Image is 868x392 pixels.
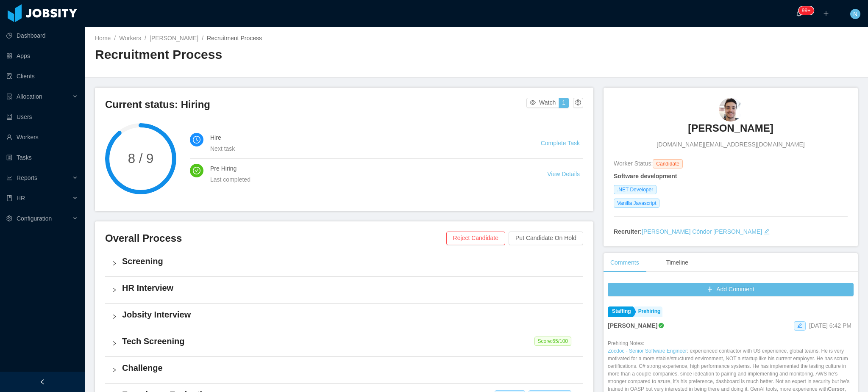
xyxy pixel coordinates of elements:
[559,98,569,108] button: 1
[112,367,117,373] i: icon: right
[6,149,78,166] a: icon: profileTasks
[17,215,52,222] span: Configuration
[6,175,12,181] i: icon: line-chart
[526,98,559,108] button: icon: eyeWatch
[608,283,854,296] button: icon: plusAdd Comment
[95,46,476,63] h2: Recruitment Process
[796,11,802,17] i: icon: bell
[193,167,200,174] i: icon: check-circle
[122,335,576,347] h4: Tech Screening
[207,35,262,41] span: Recruitment Process
[202,35,203,41] span: /
[150,35,198,41] a: [PERSON_NAME]
[614,160,653,167] span: Worker Status:
[6,129,78,146] a: icon: userWorkers
[17,174,37,181] span: Reports
[105,232,446,245] h3: Overall Process
[6,27,78,44] a: icon: pie-chartDashboard
[6,94,12,99] i: icon: solution
[122,309,576,320] h4: Jobsity Interview
[547,171,580,177] a: View Details
[122,255,576,267] h4: Screening
[122,362,576,374] h4: Challenge
[608,322,657,329] strong: [PERSON_NAME]
[534,337,571,346] span: Score: 65 /100
[95,35,111,41] a: Home
[642,228,762,235] a: [PERSON_NAME] Cóndor [PERSON_NAME]
[6,108,78,125] a: icon: robotUsers
[798,6,814,15] sup: 1645
[608,348,687,354] a: Zocdoc - Senior Software Engineer
[604,253,646,272] div: Comments
[17,195,25,202] span: HR
[614,199,659,208] span: Vanilla Javascript
[509,232,583,245] button: Put Candidate On Hold
[105,250,583,276] div: icon: rightScreening
[853,9,857,19] span: N
[688,121,773,135] h3: [PERSON_NAME]
[809,322,851,329] span: [DATE] 6:42 PM
[193,136,200,144] i: icon: clock-circle
[614,228,642,235] strong: Recruiter:
[719,98,743,121] img: c24e9221-2029-4aa3-9ddd-bed78162ba88_68a39c828f950-90w.png
[608,306,633,317] a: Staffing
[105,304,583,330] div: icon: rightJobsity Interview
[659,253,695,272] div: Timeline
[145,35,146,41] span: /
[210,144,520,153] div: Next task
[573,98,583,108] button: icon: setting
[114,35,116,41] span: /
[112,341,117,346] i: icon: right
[541,140,580,146] a: Complete Task
[828,386,844,392] strong: Cursor
[653,159,683,168] span: Candidate
[764,229,770,235] i: icon: edit
[634,306,663,317] a: Prehiring
[823,11,829,17] i: icon: plus
[6,215,12,221] i: icon: setting
[210,175,527,184] div: Last completed
[122,282,576,294] h4: HR Interview
[6,68,78,85] a: icon: auditClients
[210,133,520,142] h4: Hire
[105,277,583,303] div: icon: rightHR Interview
[6,47,78,64] a: icon: appstoreApps
[105,152,176,165] span: 8 / 9
[797,323,802,328] i: icon: edit
[105,330,583,356] div: icon: rightTech Screening
[446,232,505,245] button: Reject Candidate
[17,93,42,100] span: Allocation
[6,195,12,201] i: icon: book
[105,98,526,111] h3: Current status: Hiring
[112,314,117,319] i: icon: right
[657,140,804,149] span: [DOMAIN_NAME][EMAIL_ADDRESS][DOMAIN_NAME]
[210,164,527,173] h4: Pre Hiring
[105,357,583,383] div: icon: rightChallenge
[112,261,117,266] i: icon: right
[112,287,117,293] i: icon: right
[119,35,141,41] a: Workers
[688,121,773,140] a: [PERSON_NAME]
[614,185,657,194] span: .NET Developer
[614,173,677,179] strong: Software development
